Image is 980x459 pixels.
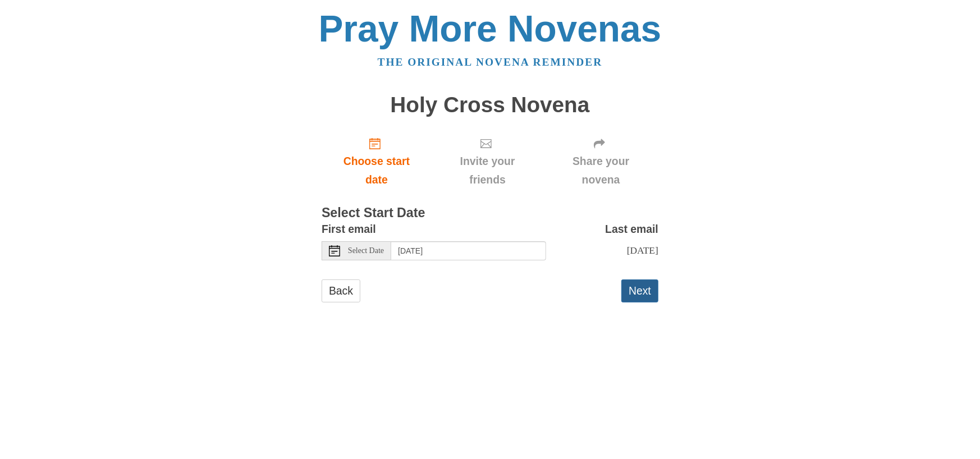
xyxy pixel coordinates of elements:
h1: Holy Cross Novena [322,93,658,117]
a: The original novena reminder [378,56,603,68]
span: Choose start date [333,152,420,189]
label: Last email [605,220,658,238]
a: Pray More Novenas [319,8,662,49]
span: Share your novena [555,152,647,189]
div: Click "Next" to confirm your start date first. [543,128,658,195]
span: Invite your friends [443,152,532,189]
span: Select Date [348,247,384,255]
div: Click "Next" to confirm your start date first. [432,128,543,195]
button: Next [621,279,658,302]
a: Back [322,279,360,302]
a: Choose start date [322,128,432,195]
label: First email [322,220,376,238]
h3: Select Start Date [322,206,658,221]
span: [DATE] [627,245,658,256]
